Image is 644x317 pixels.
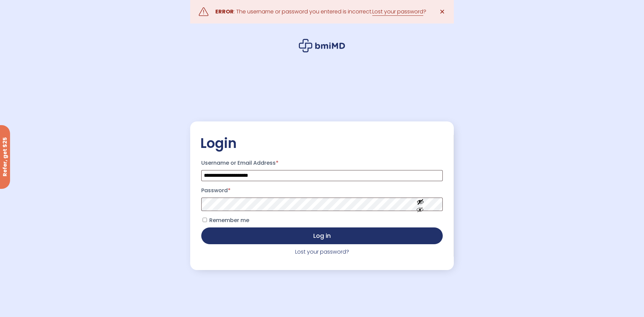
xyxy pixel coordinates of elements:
[201,185,443,196] label: Password
[401,193,439,216] button: Show password
[209,216,249,224] span: Remember me
[439,7,445,16] span: ✕
[372,8,423,16] a: Lost your password
[215,8,234,15] strong: ERROR
[203,218,207,222] input: Remember me
[201,158,443,168] label: Username or Email Address
[201,227,443,244] button: Log in
[295,248,349,256] a: Lost your password?
[200,135,444,152] h2: Login
[435,5,449,18] a: ✕
[215,7,426,16] div: : The username or password you entered is incorrect. ?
